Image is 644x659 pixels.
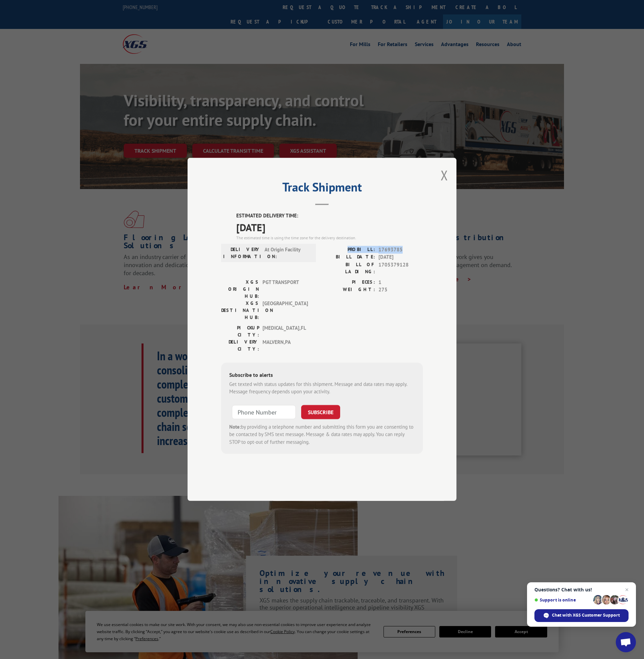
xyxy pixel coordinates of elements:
span: 275 [378,286,423,294]
label: XGS DESTINATION HUB: [221,300,259,321]
span: 1 [378,279,423,286]
span: Chat with XGS Customer Support [552,612,620,618]
input: Phone Number [232,405,296,419]
label: BILL DATE: [322,254,375,261]
div: The estimated time is using the time zone for the delivery destination. [236,235,423,241]
label: DELIVERY CITY: [221,338,259,353]
span: 1705379128 [378,261,423,275]
label: XGS ORIGIN HUB: [221,279,259,300]
label: WEIGHT: [322,286,375,294]
div: Open chat [616,632,636,652]
strong: Note: [229,424,241,430]
div: Chat with XGS Customer Support [534,609,629,622]
span: Close chat [623,586,631,594]
div: by providing a telephone number and submitting this form you are consenting to be contacted by SM... [229,423,415,446]
span: Support is online [534,597,591,602]
span: [MEDICAL_DATA] , FL [263,324,308,338]
span: [DATE] [236,220,423,235]
span: PGT TRANSPORT [263,279,308,300]
span: [GEOGRAPHIC_DATA] [263,300,308,321]
button: Close modal [441,166,448,184]
span: MALVERN , PA [263,338,308,353]
label: DELIVERY INFORMATION: [223,246,261,260]
label: PIECES: [322,279,375,286]
label: ESTIMATED DELIVERY TIME: [236,212,423,220]
span: At Origin Facility [265,246,310,260]
label: PROBILL: [322,246,375,254]
span: [DATE] [378,254,423,261]
span: Questions? Chat with us! [534,587,629,592]
label: BILL OF LADING: [322,261,375,275]
div: Get texted with status updates for this shipment. Message and data rates may apply. Message frequ... [229,380,415,396]
button: SUBSCRIBE [301,405,340,419]
label: PICKUP CITY: [221,324,259,338]
div: Subscribe to alerts [229,371,415,380]
span: 17693785 [378,246,423,254]
h2: Track Shipment [221,182,423,195]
